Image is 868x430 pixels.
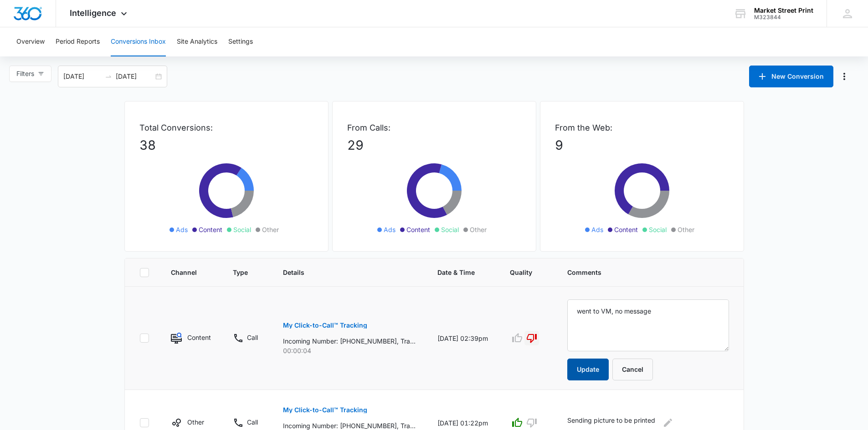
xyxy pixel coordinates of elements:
p: Call [247,417,258,427]
p: My Click-to-Call™ Tracking [283,322,367,329]
input: Start date [63,71,101,81]
p: 38 [139,136,313,155]
button: Overview [16,27,45,56]
span: Content [614,225,638,234]
p: 9 [555,136,729,155]
span: Ads [176,225,188,234]
div: account name [754,7,813,14]
button: Update [567,359,609,380]
p: Sending picture to be printed [567,415,655,430]
button: My Click-to-Call™ Tracking [283,399,367,421]
span: Social [441,225,459,234]
p: Total Conversions: [139,121,313,134]
span: Intelligence [70,8,116,18]
span: Ads [384,225,395,234]
span: swap-right [105,73,112,80]
p: From the Web: [555,121,729,134]
td: [DATE] 02:39pm [426,287,499,390]
p: 29 [347,136,521,155]
p: Call [247,333,258,342]
span: Content [199,225,222,234]
button: New Conversion [749,66,833,87]
input: End date [116,71,154,81]
span: Channel [171,268,198,277]
button: Conversions Inbox [111,27,166,56]
p: My Click-to-Call™ Tracking [283,407,367,413]
p: From Calls: [347,121,521,134]
span: to [105,73,112,80]
span: Content [406,225,430,234]
span: Social [233,225,251,234]
p: 00:00:04 [283,346,416,355]
button: Site Analytics [177,27,217,56]
button: My Click-to-Call™ Tracking [283,314,367,336]
span: Other [678,225,694,234]
span: Details [283,268,402,277]
button: Settings [228,27,253,56]
button: Manage Numbers [837,69,852,84]
span: Date & Time [437,268,475,277]
span: Social [649,225,667,234]
span: Other [470,225,487,234]
button: Cancel [612,359,653,380]
div: account id [754,14,813,20]
span: Type [233,268,248,277]
span: Other [262,225,279,234]
p: Content [187,333,211,342]
textarea: went to VM, no message [567,299,729,351]
span: Comments [567,268,716,277]
button: Filters [9,66,51,82]
span: Quality [510,268,532,277]
button: Period Reports [56,27,100,56]
span: Filters [16,69,34,79]
p: Other [187,417,204,427]
p: Incoming Number: [PHONE_NUMBER], Tracking Number: [PHONE_NUMBER], Ring To: [PHONE_NUMBER], Caller... [283,336,416,346]
span: Ads [591,225,603,234]
button: Edit Comments [661,415,675,430]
